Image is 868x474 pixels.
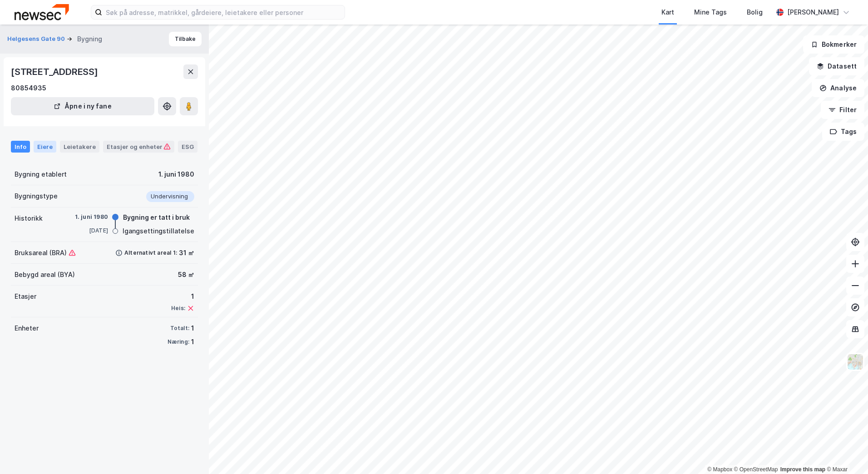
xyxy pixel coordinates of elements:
[11,141,30,153] div: Info
[694,7,727,18] div: Mine Tags
[15,191,58,202] div: Bygningstype
[171,305,185,312] div: Heis:
[107,143,171,151] div: Etasjer og enheter
[11,97,154,115] button: Åpne i ny fane
[168,338,189,346] div: Næring:
[15,213,43,224] div: Historikk
[15,269,75,280] div: Bebygd areal (BYA)
[823,430,868,474] iframe: Chat Widget
[179,247,194,258] div: 31 ㎡
[15,4,69,20] img: newsec-logo.f6e21ccffca1b3a03d2d.png
[823,430,868,474] div: Kontrollprogram for chat
[191,323,194,334] div: 1
[734,466,778,473] a: OpenStreetMap
[812,79,864,97] button: Analyse
[780,466,825,473] a: Improve this map
[124,249,177,257] div: Alternativt areal 1:
[178,141,197,153] div: ESG
[787,7,839,18] div: [PERSON_NAME]
[169,32,202,46] button: Tilbake
[72,213,108,221] div: 1. juni 1980
[15,169,67,180] div: Bygning etablert
[7,35,67,44] button: Helgesens Gate 90
[72,227,108,235] div: [DATE]
[102,5,345,19] input: Søk på adresse, matrikkel, gårdeiere, leietakere eller personer
[809,57,864,75] button: Datasett
[60,141,99,153] div: Leietakere
[171,291,194,302] div: 1
[803,35,864,54] button: Bokmerker
[191,336,194,347] div: 1
[11,64,100,79] div: [STREET_ADDRESS]
[822,123,864,141] button: Tags
[158,169,194,180] div: 1. juni 1980
[170,325,189,332] div: Totalt:
[123,226,194,237] div: Igangsettingstillatelse
[847,353,864,370] img: Z
[747,7,763,18] div: Bolig
[15,247,76,258] div: Bruksareal (BRA)
[15,291,36,302] div: Etasjer
[661,7,674,18] div: Kart
[34,141,56,153] div: Eiere
[15,323,39,334] div: Enheter
[707,466,732,473] a: Mapbox
[11,83,46,94] div: 80854935
[123,212,190,223] div: Bygning er tatt i bruk
[178,269,194,280] div: 58 ㎡
[77,34,102,44] div: Bygning
[821,101,864,119] button: Filter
